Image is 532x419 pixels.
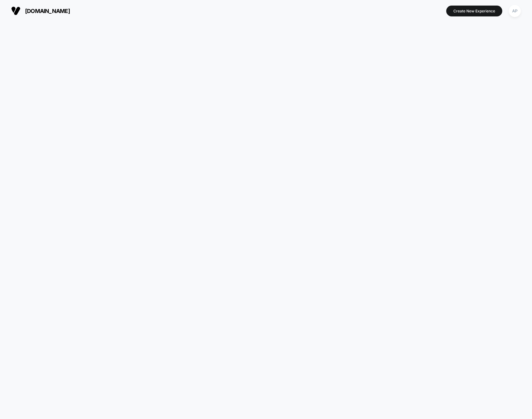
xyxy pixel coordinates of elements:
button: Create New Experience [446,6,502,16]
span: [DOMAIN_NAME] [25,8,70,14]
button: AP [507,5,523,17]
div: AP [509,5,521,17]
button: [DOMAIN_NAME] [9,6,72,16]
img: Visually logo [11,6,20,15]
